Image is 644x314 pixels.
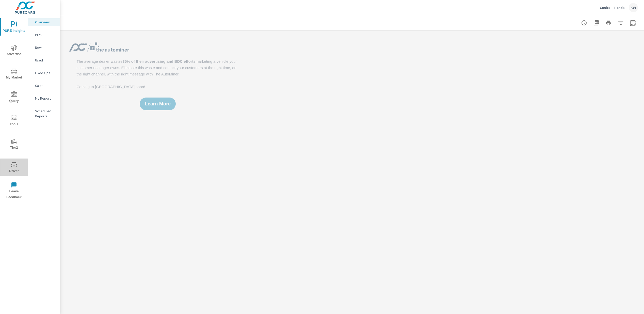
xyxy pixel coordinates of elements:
p: My Report [35,96,56,101]
p: Overview [35,20,56,25]
button: Apply Filters [616,18,626,28]
p: Conicelli Honda [600,5,625,10]
span: Tools [2,115,26,127]
div: KW [629,3,638,12]
div: nav menu [0,15,28,202]
button: Learn More [140,98,176,110]
p: Scheduled Reports [35,108,56,119]
p: PIPA [35,32,56,37]
span: Advertise [2,45,26,57]
p: Used [35,58,56,63]
div: PIPA [28,31,60,39]
span: Driver [2,162,26,174]
button: "Export Report to PDF" [591,18,601,28]
span: Learn More [145,102,171,106]
p: New [35,45,56,50]
div: Used [28,56,60,64]
span: Query [2,91,26,104]
p: Fixed Ops [35,70,56,75]
button: Print Report [603,18,614,28]
span: Tier2 [2,138,26,151]
div: My Report [28,95,60,102]
div: Sales [28,82,60,89]
span: My Market [2,68,26,81]
span: Leave Feedback [2,182,26,200]
button: Select Date Range [628,18,638,28]
p: Sales [35,83,56,88]
div: Scheduled Reports [28,107,60,120]
div: Fixed Ops [28,69,60,77]
div: Overview [28,18,60,26]
div: New [28,44,60,51]
span: PURE Insights [2,21,26,34]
